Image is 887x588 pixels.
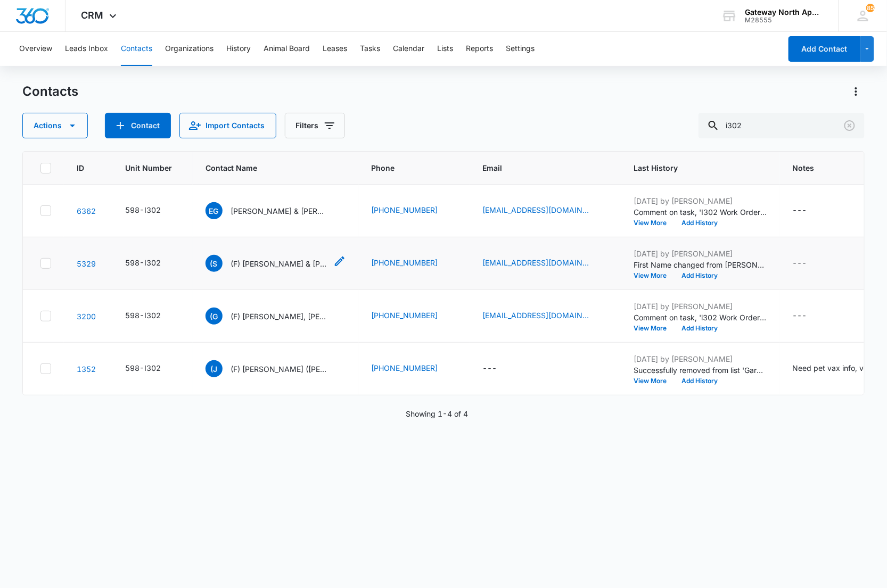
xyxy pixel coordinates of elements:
[634,353,767,365] p: [DATE] by [PERSON_NAME]
[77,259,96,268] a: Navigate to contact details page for (F) Samantha Galindo & Chance Fernholz
[483,162,593,173] span: Email
[125,310,161,321] div: 598-I302
[372,204,457,217] div: Phone - 7206016374 - Select to Edit Field
[866,4,875,12] span: 85
[866,4,875,12] div: notifications count
[22,84,78,100] h1: Contacts
[206,162,331,173] span: Contact Name
[125,362,180,375] div: Unit Number - 598-I302 - Select to Edit Field
[206,360,346,377] div: Contact Name - (F) Judith Levy (Elizabeth) & Joshua Darrell - Select to Edit Field
[789,36,860,62] button: Add Contact
[65,32,108,66] button: Leads Inbox
[125,257,180,270] div: Unit Number - 598-I302 - Select to Edit Field
[285,113,345,138] button: Filters
[206,308,346,325] div: Contact Name - (F) Geoffrey Kozlowski, Haley Jacobs & Garret Shoemaker - Select to Edit Field
[841,117,858,134] button: Clear
[372,310,438,321] a: [PHONE_NUMBER]
[793,310,826,322] div: Notes - - Select to Edit Field
[264,32,310,66] button: Animal Board
[77,206,96,216] a: Navigate to contact details page for Erin Grove & Juan A Delgado Jr. & Michael James Reid
[506,32,535,66] button: Settings
[77,365,96,374] a: Navigate to contact details page for (F) Judith Levy (Elizabeth) & Joshua Darrell
[226,32,251,66] button: History
[483,310,589,321] a: [EMAIL_ADDRESS][DOMAIN_NAME]
[634,365,767,376] p: Successfully removed from list 'Garage Renters'.
[675,378,726,384] button: Add History
[206,202,346,219] div: Contact Name - Erin Grove & Juan A Delgado Jr. & Michael James Reid - Select to Edit Field
[848,83,865,100] button: Actions
[634,272,675,279] button: View More
[483,257,589,268] a: [EMAIL_ADDRESS][DOMAIN_NAME]
[206,255,346,272] div: Contact Name - (F) Samantha Galindo & Chance Fernholz - Select to Edit Field
[793,204,807,217] div: ---
[483,204,609,217] div: Email - ergrove4@icloud.com - Select to Edit Field
[165,32,213,66] button: Organizations
[105,113,171,138] button: Add Contact
[206,255,223,272] span: (S
[675,220,726,226] button: Add History
[125,204,161,216] div: 598-I302
[634,220,675,226] button: View More
[793,257,807,270] div: ---
[360,32,380,66] button: Tasks
[125,362,161,374] div: 598-I302
[634,248,767,259] p: [DATE] by [PERSON_NAME]
[231,363,327,375] p: (F) [PERSON_NAME] ([PERSON_NAME]) & [PERSON_NAME]
[81,10,104,21] span: CRM
[206,202,223,219] span: EG
[483,362,516,375] div: Email - - Select to Edit Field
[19,32,52,66] button: Overview
[437,32,453,66] button: Lists
[483,310,609,322] div: Email - Kozlowski51@yahoo.com - Select to Edit Field
[231,258,327,269] p: (F) [PERSON_NAME] & [PERSON_NAME]
[483,362,497,375] div: ---
[699,113,865,138] input: Search Contacts
[675,325,726,332] button: Add History
[125,310,180,322] div: Unit Number - 598-I302 - Select to Edit Field
[634,162,752,173] span: Last History
[634,301,767,312] p: [DATE] by [PERSON_NAME]
[125,257,161,268] div: 598-I302
[793,204,826,217] div: Notes - - Select to Edit Field
[406,408,469,419] p: Showing 1-4 of 4
[483,204,589,216] a: [EMAIL_ADDRESS][DOMAIN_NAME]
[483,257,609,270] div: Email - galindo5amantha@gmail.com - Select to Edit Field
[323,32,347,66] button: Leases
[793,310,807,322] div: ---
[393,32,424,66] button: Calendar
[634,259,767,270] p: First Name changed from [PERSON_NAME] to (F) [PERSON_NAME].
[372,257,438,268] a: [PHONE_NUMBER]
[179,113,276,138] button: Import Contacts
[206,360,223,377] span: (J
[675,272,726,279] button: Add History
[634,312,767,323] p: Comment on task, 'i302 Work Order' "Training "
[231,311,327,322] p: (F) [PERSON_NAME], [PERSON_NAME] & [PERSON_NAME]
[125,204,180,217] div: Unit Number - 598-I302 - Select to Edit Field
[77,162,84,173] span: ID
[121,32,152,66] button: Contacts
[372,204,438,216] a: [PHONE_NUMBER]
[466,32,493,66] button: Reports
[372,310,457,322] div: Phone - 2196299904 - Select to Edit Field
[634,378,675,384] button: View More
[125,162,180,173] span: Unit Number
[634,206,767,218] p: Comment on task, 'I302 Work Order' "North door lock new batteries and synced"
[634,195,767,206] p: [DATE] by [PERSON_NAME]
[231,205,327,217] p: [PERSON_NAME] & [PERSON_NAME] & [PERSON_NAME] [PERSON_NAME]
[372,257,457,270] div: Phone - 3033329086 - Select to Edit Field
[745,16,823,24] div: account id
[634,325,675,332] button: View More
[372,362,438,374] a: [PHONE_NUMBER]
[372,362,457,375] div: Phone - 5053143748 - Select to Edit Field
[372,162,442,173] span: Phone
[22,113,88,138] button: Actions
[793,257,826,270] div: Notes - - Select to Edit Field
[206,308,223,325] span: (G
[745,8,823,16] div: account name
[77,312,96,321] a: Navigate to contact details page for (F) Geoffrey Kozlowski, Haley Jacobs & Garret Shoemaker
